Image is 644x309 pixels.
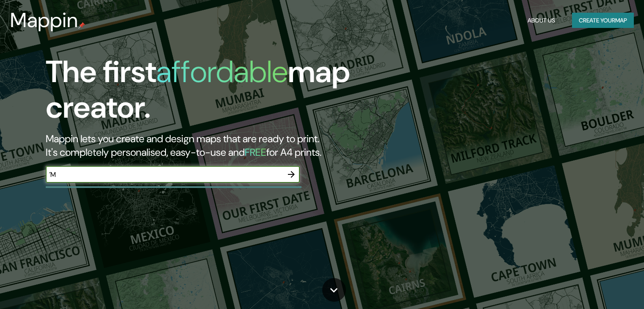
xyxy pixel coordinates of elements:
h1: affordable [156,52,288,91]
button: About Us [524,13,558,28]
h3: Mappin [10,8,78,32]
input: Choose your favourite place [46,170,283,179]
h5: FREE [245,146,266,159]
h2: Mappin lets you create and design maps that are ready to print. It's completely personalised, eas... [46,132,368,159]
h1: The first map creator. [46,54,368,132]
iframe: Help widget launcher [569,276,635,300]
img: mappin-pin [78,22,85,29]
button: Create yourmap [572,13,634,28]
